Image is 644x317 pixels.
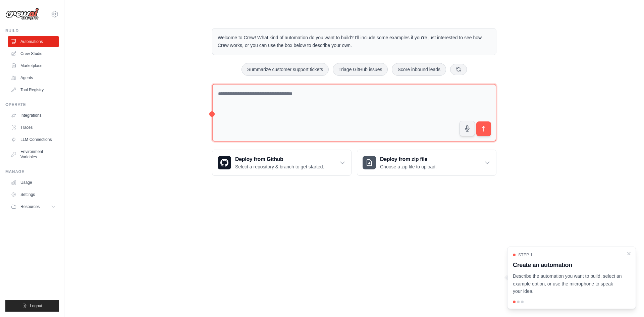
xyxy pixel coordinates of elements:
[218,34,491,49] p: Welcome to Crew! What kind of automation do you want to build? I'll include some examples if you'...
[8,189,59,200] a: Settings
[8,60,59,71] a: Marketplace
[8,36,59,47] a: Automations
[5,300,59,312] button: Logout
[8,110,59,121] a: Integrations
[241,63,329,76] button: Summarize customer support tickets
[8,134,59,145] a: LLM Connections
[333,63,388,76] button: Triage GitHub issues
[8,146,59,162] a: Environment Variables
[8,122,59,133] a: Traces
[518,252,533,258] span: Step 1
[513,260,622,270] h3: Create an automation
[392,63,446,76] button: Score inbound leads
[235,163,324,170] p: Select a repository & branch to get started.
[5,28,59,34] div: Build
[610,285,644,317] div: 聊天小组件
[8,201,59,212] button: Resources
[380,155,437,163] h3: Deploy from zip file
[626,251,632,256] button: Close walkthrough
[235,155,324,163] h3: Deploy from Github
[8,48,59,59] a: Crew Studio
[30,303,42,309] span: Logout
[5,8,39,20] img: Logo
[20,204,40,209] span: Resources
[8,85,59,95] a: Tool Registry
[610,285,644,317] iframe: Chat Widget
[380,163,437,170] p: Choose a zip file to upload.
[513,272,622,295] p: Describe the automation you want to build, select an example option, or use the microphone to spe...
[5,102,59,107] div: Operate
[8,177,59,188] a: Usage
[8,72,59,83] a: Agents
[5,169,59,174] div: Manage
